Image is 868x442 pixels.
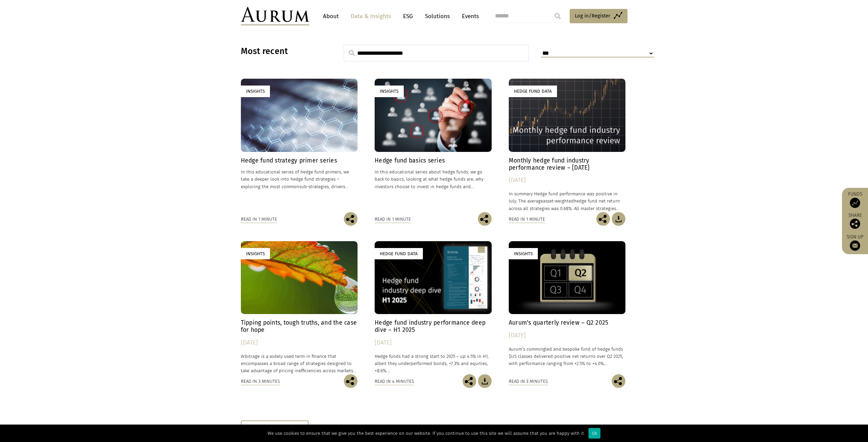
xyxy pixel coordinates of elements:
[241,248,270,259] div: Insights
[241,7,309,25] img: Aurum
[299,184,329,189] span: sub-strategies
[850,240,860,251] img: Sign up to our newsletter
[478,212,492,226] img: Share this post
[375,338,492,348] div: [DATE]
[845,213,865,229] div: Share
[845,234,865,251] a: Sign up
[463,374,476,388] img: Share this post
[509,79,626,212] a: Hedge Fund Data Monthly hedge fund industry performance review – [DATE] [DATE] In summary Hedge f...
[509,241,626,374] a: Insights Aurum’s quarterly review – Q2 2025 [DATE] Aurum’s commingled and bespoke fund of hedge f...
[509,86,557,97] div: Hedge Fund Data
[347,10,394,23] a: Data & Insights
[241,378,280,385] div: Read in 3 minutes
[458,10,479,23] a: Events
[241,353,358,374] p: Arbitrage is a widely used term in finance that encompasses a broad range of strategies designed ...
[596,212,610,226] img: Share this post
[612,212,625,226] img: Download Article
[241,79,358,212] a: Insights Hedge fund strategy primer series In this educational series of hedge fund primers, we t...
[612,374,625,388] img: Share this post
[551,9,565,23] input: Submit
[241,420,309,439] div: Show more
[509,216,545,223] div: Read in 1 minute
[509,346,626,367] p: Aurum’s commingled and bespoke fund of hedge funds $US classes delivered positive net returns ove...
[509,319,626,326] h4: Aurum’s quarterly review – Q2 2025
[375,353,492,374] p: Hedge funds had a strong start to 2025 – up 4.5% in H1, albeit they underperformed bonds, +7.3% a...
[478,374,492,388] img: Download Article
[349,50,355,56] img: search.svg
[509,248,538,259] div: Insights
[570,9,627,23] a: Log in/Register
[241,216,277,223] div: Read in 1 minute
[543,198,574,204] span: asset-weighted
[241,157,358,164] h4: Hedge fund strategy primer series
[850,198,860,208] img: Access Funds
[375,157,492,164] h4: Hedge fund basics series
[375,86,404,97] div: Insights
[375,79,492,212] a: Insights Hedge fund basics series In this educational series about hedge funds, we go back to bas...
[241,86,270,97] div: Insights
[375,216,411,223] div: Read in 1 minute
[241,338,358,348] div: [DATE]
[241,319,358,334] h4: Tipping points, tough truths, and the case for hope
[344,374,358,388] img: Share this post
[850,219,860,229] img: Share this post
[241,168,358,190] p: In this educational series of hedge fund primers, we take a deeper look into hedge fund strategie...
[375,319,492,334] h4: Hedge fund industry performance deep dive – H1 2025
[509,378,548,385] div: Read in 3 minutes
[375,241,492,374] a: Hedge Fund Data Hedge fund industry performance deep dive – H1 2025 [DATE] Hedge funds had a stro...
[509,331,626,340] div: [DATE]
[845,191,865,208] a: Funds
[375,168,492,190] p: In this educational series about hedge funds, we go back to basics, looking at what hedge funds a...
[422,10,453,23] a: Solutions
[241,241,358,374] a: Insights Tipping points, tough truths, and the case for hope [DATE] Arbitrage is a widely used te...
[344,212,358,226] img: Share this post
[575,12,610,20] span: Log in/Register
[588,428,600,439] div: Ok
[400,10,416,23] a: ESG
[509,157,626,171] h4: Monthly hedge fund industry performance review – [DATE]
[320,10,342,23] a: About
[241,46,326,56] h3: Most recent
[509,175,626,185] div: [DATE]
[509,190,626,212] p: In summary Hedge fund performance was positive in July. The average hedge fund net return across ...
[375,248,423,259] div: Hedge Fund Data
[375,378,414,385] div: Read in 4 minutes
